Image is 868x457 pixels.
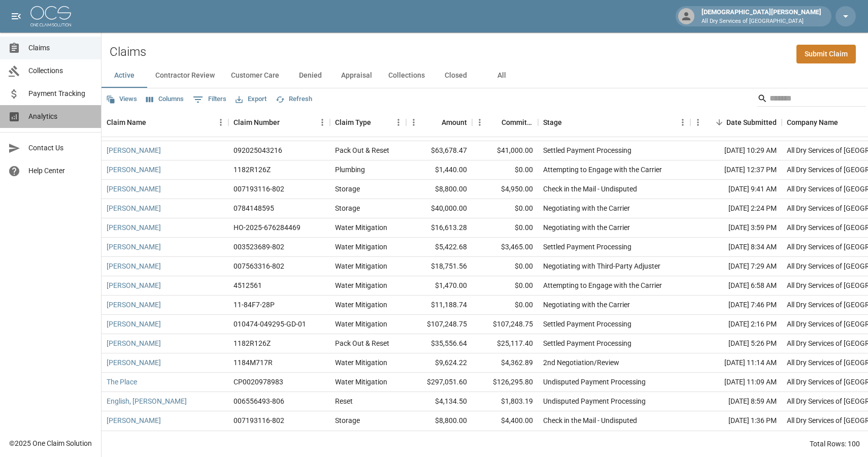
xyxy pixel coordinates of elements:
div: 1182R126Z [233,338,271,348]
div: Water Mitigation [335,300,387,310]
button: Export [233,91,269,107]
div: [DATE] 1:36 PM [690,411,782,431]
button: Sort [838,115,852,129]
a: [PERSON_NAME] [107,261,161,271]
a: [PERSON_NAME] [107,203,161,213]
div: $1,470.00 [406,276,472,296]
div: 1184M717R [233,357,273,368]
span: Collections [28,66,93,76]
a: [PERSON_NAME] [107,300,161,310]
div: $25,117.40 [472,334,538,353]
button: Menu [213,115,228,130]
div: $0.00 [472,160,538,180]
button: Collections [380,63,433,88]
div: dynamic tabs [102,63,868,88]
div: Amount [406,108,472,137]
button: Customer Care [223,63,287,88]
div: 092025043216 [233,145,282,155]
div: Search [757,90,866,109]
button: Contractor Review [147,63,223,88]
span: Contact Us [28,143,93,153]
div: Water Mitigation [335,319,387,329]
button: Sort [427,115,442,129]
div: Water Mitigation [335,357,387,368]
button: Menu [406,115,421,130]
div: $1,440.00 [406,160,472,180]
div: $11,188.74 [406,296,472,315]
div: Claim Name [102,108,228,137]
h2: Claims [110,45,146,59]
div: Date Submitted [690,108,782,137]
button: Menu [675,115,690,130]
button: Menu [315,115,330,130]
a: [PERSON_NAME] [107,145,161,155]
div: Undisputed Payment Processing [543,396,646,406]
button: Show filters [190,91,229,108]
div: Claim Name [107,108,146,137]
div: Stage [543,108,562,137]
div: [DATE] 10:29 AM [690,141,782,160]
div: 007193116-802 [233,415,284,426]
div: Attempting to Engage with the Carrier [543,165,662,175]
div: Reset [335,396,353,406]
div: Water Mitigation [335,261,387,271]
div: [DEMOGRAPHIC_DATA][PERSON_NAME] [697,7,825,25]
button: Denied [287,63,333,88]
div: $126,295.80 [472,373,538,392]
div: $8,800.00 [406,180,472,199]
a: [PERSON_NAME] [107,242,161,252]
a: Submit Claim [796,45,856,63]
div: Negotiating with Third-Party Adjuster [543,261,660,271]
button: open drawer [6,6,26,26]
div: $0.00 [472,296,538,315]
div: $4,134.50 [406,392,472,411]
div: Undisputed Payment Processing [543,377,646,387]
button: Sort [712,115,726,129]
div: © 2025 One Claim Solution [9,438,92,448]
div: [DATE] 2:16 PM [690,315,782,334]
div: $5,422.68 [406,238,472,257]
div: $4,362.89 [472,353,538,373]
div: $35,556.64 [406,334,472,353]
div: [DATE] 8:34 AM [690,238,782,257]
div: Claim Type [330,108,406,137]
div: $16,613.28 [406,218,472,238]
button: Refresh [273,91,315,107]
div: $40,000.00 [406,199,472,218]
a: [PERSON_NAME] [107,357,161,368]
div: Storage [335,184,360,194]
div: 11-84F7-28P [233,300,275,310]
div: $0.00 [472,218,538,238]
div: Settled Payment Processing [543,319,631,329]
div: Committed Amount [472,108,538,137]
div: [DATE] 5:26 PM [690,334,782,353]
div: Claim Number [233,108,280,137]
div: [DATE] 7:46 PM [690,296,782,315]
a: [PERSON_NAME] [107,415,161,426]
div: Settled Payment Processing [543,242,631,252]
a: English, [PERSON_NAME] [107,396,187,406]
div: Stage [538,108,690,137]
div: Date Submitted [726,108,777,137]
div: Company Name [787,108,838,137]
span: Help Center [28,166,93,176]
div: HO-2025-676284469 [233,222,301,233]
div: Water Mitigation [335,280,387,290]
button: Active [102,63,147,88]
div: $0.00 [472,276,538,296]
div: 4512561 [233,280,262,290]
button: Menu [690,115,706,130]
div: Total Rows: 100 [810,439,860,449]
div: Pack Out & Reset [335,338,389,348]
a: [PERSON_NAME] [107,165,161,175]
div: [DATE] 3:59 PM [690,218,782,238]
div: [DATE] 8:59 AM [690,392,782,411]
div: $18,751.56 [406,257,472,276]
div: $63,678.47 [406,141,472,160]
span: Claims [28,43,93,53]
div: Settled Payment Processing [543,145,631,155]
div: 003523689-802 [233,242,284,252]
div: [DATE] 7:29 AM [690,257,782,276]
div: Claim Number [228,108,330,137]
div: 007193116-802 [233,184,284,194]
